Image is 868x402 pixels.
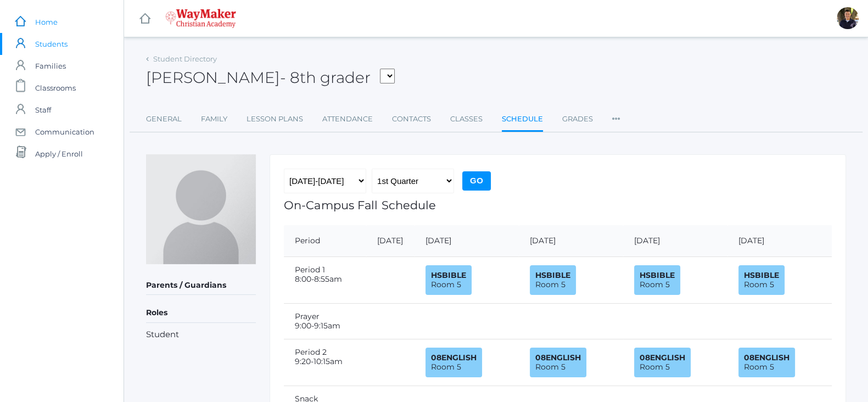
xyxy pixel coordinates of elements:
[146,304,256,322] h5: Roles
[744,270,779,280] b: HSBIBLE
[146,328,256,341] li: Student
[35,143,83,165] span: Apply / Enroll
[35,121,94,143] span: Communication
[425,348,482,377] div: Room 5
[322,108,373,130] a: Attendance
[502,108,543,132] a: Schedule
[738,348,795,377] div: Room 5
[35,55,66,77] span: Families
[35,77,76,99] span: Classrooms
[146,154,256,264] img: Eva Carr
[530,348,586,377] div: Room 5
[284,303,366,339] td: Prayer 9:00-9:15am
[247,108,303,130] a: Lesson Plans
[392,108,431,130] a: Contacts
[634,348,691,377] div: Room 5
[201,108,227,130] a: Family
[462,171,491,191] input: Go
[146,69,395,86] h2: [PERSON_NAME]
[146,276,256,295] h5: Parents / Guardians
[535,353,581,362] b: 08ENGLISH
[727,225,832,257] th: [DATE]
[284,225,366,257] th: Period
[146,108,182,130] a: General
[431,353,477,362] b: 08ENGLISH
[744,353,789,362] b: 08ENGLISH
[738,265,785,295] div: Room 5
[431,270,466,280] b: HSBIBLE
[366,225,415,257] th: [DATE]
[562,108,593,130] a: Grades
[284,256,366,303] td: Period 1 8:00-8:55am
[284,339,366,386] td: Period 2 9:20-10:15am
[530,265,576,295] div: Room 5
[35,99,51,121] span: Staff
[535,270,570,280] b: HSBIBLE
[640,270,675,280] b: HSBIBLE
[165,9,236,28] img: 4_waymaker-logo-stack-white.png
[35,33,68,55] span: Students
[837,7,859,29] div: Richard Lepage
[284,199,832,211] h1: On-Campus Fall Schedule
[634,265,680,295] div: Room 5
[280,68,371,87] span: - 8th grader
[623,225,727,257] th: [DATE]
[35,11,58,33] span: Home
[425,265,472,295] div: Room 5
[415,225,519,257] th: [DATE]
[450,108,483,130] a: Classes
[519,225,623,257] th: [DATE]
[153,54,217,63] a: Student Directory
[640,353,685,362] b: 08ENGLISH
